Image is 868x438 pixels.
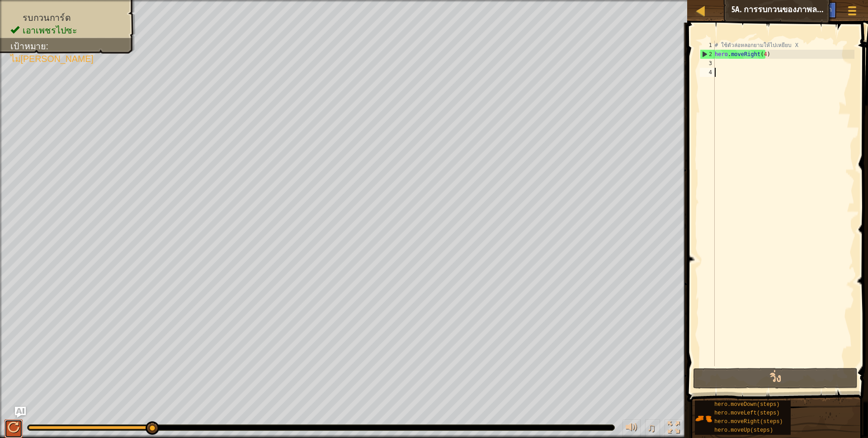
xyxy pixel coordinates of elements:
[695,410,712,427] img: portrait.png
[775,2,799,19] button: Ask AI
[804,5,832,14] span: คำแนะนำ
[23,25,78,35] span: เอาเพชรไปซะ
[665,419,683,438] button: สลับเป็นเต็มจอ
[10,24,126,37] li: เอาเพชรไปซะ
[10,41,46,51] span: เป้าหมาย
[647,421,656,434] span: ♫
[700,68,715,77] div: 4
[700,59,715,68] div: 3
[693,368,858,389] button: วิ่ง
[700,41,715,50] div: 1
[623,419,641,438] button: ปรับระดับเสียง
[714,401,779,408] span: hero.moveDown(steps)
[23,13,71,23] span: รบกวนการ์ด
[15,407,26,418] button: Ask AI
[700,50,715,59] div: 2
[10,54,94,64] span: ไม่[PERSON_NAME]
[714,419,783,425] span: hero.moveRight(steps)
[46,41,48,51] span: :
[714,427,773,433] span: hero.moveUp(steps)
[841,2,863,23] button: แสดงเมนูเกมส์
[5,419,23,438] button: Ctrl + P: Play
[714,410,779,416] span: hero.moveLeft(steps)
[645,419,660,438] button: ♫
[779,5,795,14] span: Ask AI
[10,11,126,24] li: รบกวนการ์ด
